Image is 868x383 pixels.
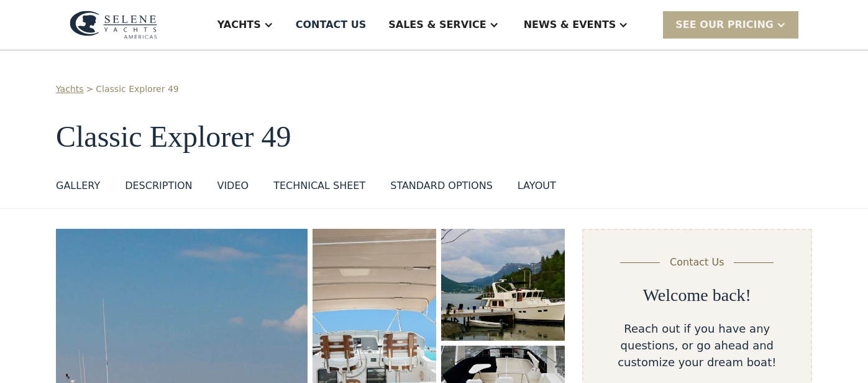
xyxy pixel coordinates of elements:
[524,17,616,32] div: News & EVENTS
[441,229,565,341] img: 50 foot motor yacht
[390,178,493,198] a: standard options
[217,178,249,193] div: VIDEO
[125,178,192,193] div: DESCRIPTION
[56,83,84,96] a: Yachts
[663,11,798,38] div: SEE Our Pricing
[603,320,791,371] div: Reach out if you have any questions, or go ahead and customize your dream boat!
[56,178,100,198] a: GALLERY
[296,17,367,32] div: Contact US
[273,178,365,193] div: Technical sheet
[518,178,556,198] a: layout
[217,178,249,198] a: VIDEO
[675,17,774,32] div: SEE Our Pricing
[273,178,365,198] a: Technical sheet
[70,11,157,39] img: logo
[388,17,486,32] div: Sales & Service
[441,229,565,341] a: open lightbox
[643,285,751,306] h2: Welcome back!
[56,178,100,193] div: GALLERY
[56,121,812,154] h1: Classic Explorer 49
[670,255,724,270] div: Contact Us
[96,83,178,96] a: Classic Explorer 49
[390,178,493,193] div: standard options
[86,83,94,96] div: >
[518,178,556,193] div: layout
[217,17,261,32] div: Yachts
[125,178,192,198] a: DESCRIPTION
